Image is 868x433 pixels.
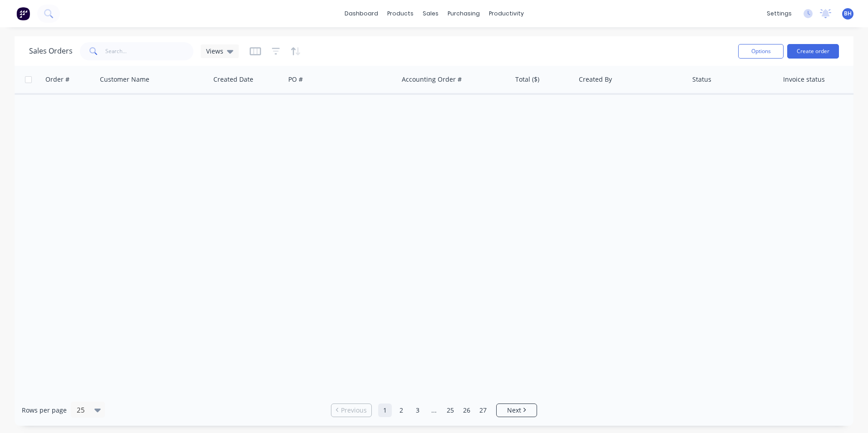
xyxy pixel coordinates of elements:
[738,44,784,59] button: Options
[45,75,69,84] div: Order #
[206,46,223,56] span: Views
[327,403,541,417] ul: Pagination
[507,406,521,415] span: Next
[402,75,462,84] div: Accounting Order #
[515,75,539,84] div: Total ($)
[783,75,825,84] div: Invoice status
[497,406,537,415] a: Next page
[418,7,443,20] div: sales
[29,47,73,55] h1: Sales Orders
[100,75,149,84] div: Customer Name
[378,403,392,417] a: Page 1 is your current page
[444,403,457,417] a: Page 25
[288,75,303,84] div: PO #
[787,44,839,59] button: Create order
[22,406,67,415] span: Rows per page
[427,403,441,417] a: Jump forward
[341,406,367,415] span: Previous
[579,75,612,84] div: Created By
[443,7,484,20] div: purchasing
[460,403,473,417] a: Page 26
[105,42,194,60] input: Search...
[762,7,796,20] div: settings
[213,75,253,84] div: Created Date
[331,406,371,415] a: Previous page
[383,7,418,20] div: products
[484,7,528,20] div: productivity
[16,7,30,20] img: Factory
[411,403,424,417] a: Page 3
[692,75,711,84] div: Status
[340,7,383,20] a: dashboard
[395,403,408,417] a: Page 2
[844,10,852,18] span: BH
[476,403,490,417] a: Page 27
